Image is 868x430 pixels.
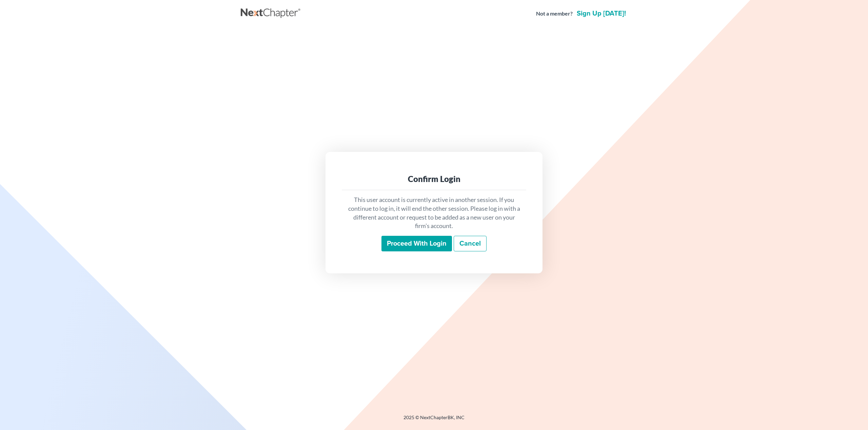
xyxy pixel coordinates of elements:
[575,10,627,17] a: Sign up [DATE]!
[454,236,487,251] a: Cancel
[347,174,521,184] div: Confirm Login
[381,236,452,251] input: Proceed with login
[241,414,627,426] div: 2025 © NextChapterBK, INC
[536,10,573,18] strong: Not a member?
[347,196,521,230] p: This user account is currently active in another session. If you continue to log in, it will end ...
